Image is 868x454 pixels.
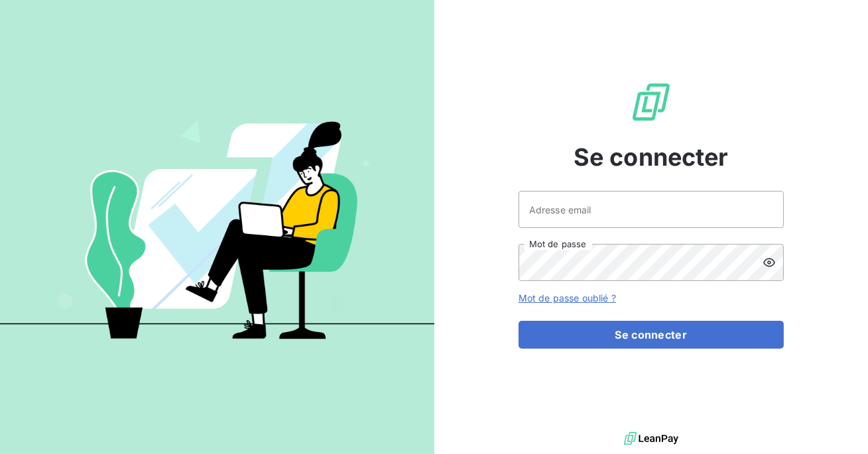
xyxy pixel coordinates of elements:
[630,81,672,123] img: Logo LeanPay
[624,429,678,449] img: logo
[519,292,616,304] a: Mot de passe oublié ?
[519,191,784,228] input: placeholder
[574,139,729,175] span: Se connecter
[519,321,784,349] button: Se connecter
